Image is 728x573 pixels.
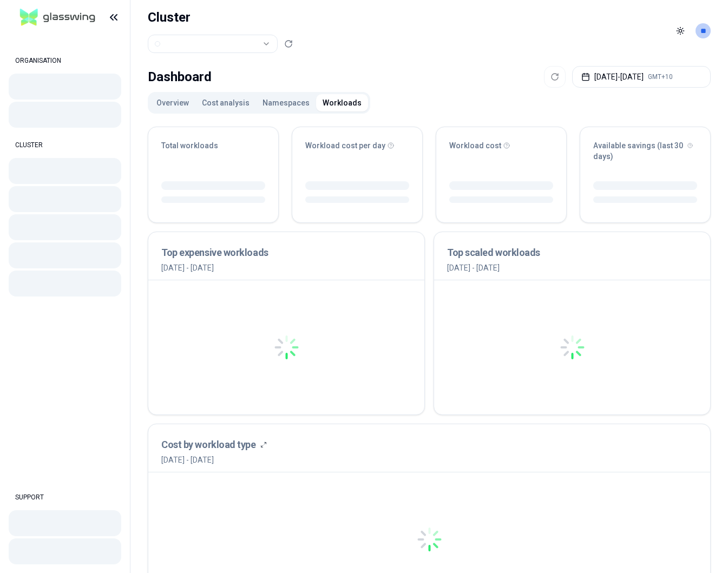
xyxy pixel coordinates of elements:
span: GMT+10 [648,73,673,81]
div: Workload cost per day [305,140,409,151]
div: Workload cost [449,140,553,151]
button: [DATE]-[DATE]GMT+10 [572,66,711,88]
h3: Top scaled workloads [447,245,697,260]
button: Select a value [148,35,278,53]
button: Workloads [316,94,368,111]
h3: Cost by workload type [161,437,256,452]
div: Available savings (last 30 days) [593,140,697,162]
div: Dashboard [148,66,212,88]
div: Total workloads [161,140,265,151]
div: SUPPORT [9,486,121,508]
p: [DATE] - [DATE] [161,262,411,273]
p: [DATE] - [DATE] [447,262,697,273]
button: Namespaces [256,94,316,111]
button: Overview [150,94,195,111]
h3: Top expensive workloads [161,245,411,260]
img: GlassWing [16,5,100,30]
span: [DATE] - [DATE] [161,455,267,465]
div: CLUSTER [9,134,121,156]
h1: Cluster [148,9,293,26]
button: Cost analysis [195,94,256,111]
div: ORGANISATION [9,50,121,71]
